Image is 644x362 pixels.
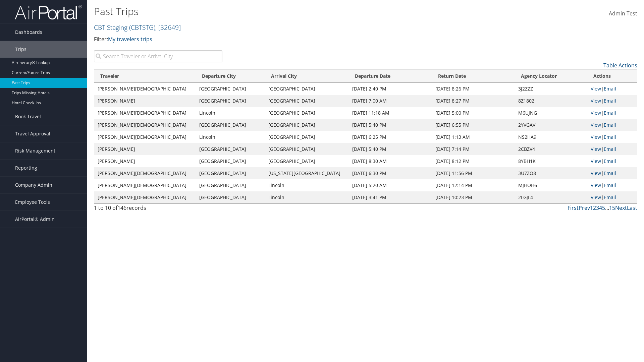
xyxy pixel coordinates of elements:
span: Book Travel [15,108,41,125]
td: [DATE] 11:56 PM [432,167,515,179]
a: First [568,204,579,212]
th: Arrival City: activate to sort column descending [265,70,349,83]
a: View [591,170,601,176]
td: Lincoln [265,191,349,203]
td: 3U7ZO8 [515,167,588,179]
td: [GEOGRAPHIC_DATA] [265,155,349,167]
th: Actions [587,70,637,83]
span: … [605,204,609,212]
td: [DATE] 5:40 PM [349,143,432,155]
a: Email [604,194,616,200]
span: 146 [117,204,126,212]
td: [GEOGRAPHIC_DATA] [265,107,349,119]
td: [PERSON_NAME][DEMOGRAPHIC_DATA] [94,131,196,143]
div: 1 to 10 of records [94,204,222,215]
td: [DATE] 8:27 PM [432,95,515,107]
td: 8YBH1K [515,155,588,167]
a: View [591,194,601,200]
td: [PERSON_NAME][DEMOGRAPHIC_DATA] [94,119,196,131]
td: [DATE] 7:00 AM [349,95,432,107]
td: | [587,191,637,203]
a: Email [604,158,616,164]
a: Email [604,182,616,188]
a: View [591,134,601,140]
a: 4 [599,204,602,212]
td: | [587,119,637,131]
td: | [587,131,637,143]
td: [DATE] 5:20 AM [349,179,432,191]
td: [GEOGRAPHIC_DATA] [196,83,265,95]
td: Lincoln [265,179,349,191]
td: [GEOGRAPHIC_DATA] [196,191,265,203]
td: [PERSON_NAME][DEMOGRAPHIC_DATA] [94,179,196,191]
td: [GEOGRAPHIC_DATA] [265,95,349,107]
td: [DATE] 7:14 PM [432,143,515,155]
td: [PERSON_NAME] [94,143,196,155]
span: AirPortal® Admin [15,211,55,228]
span: Admin Test [609,10,637,17]
a: Email [604,98,616,104]
td: [DATE] 3:41 PM [349,191,432,203]
a: 1 [590,204,593,212]
td: M6UJNG [515,107,588,119]
td: [DATE] 8:30 AM [349,155,432,167]
span: , [ 32649 ] [155,23,181,32]
span: Travel Approval [15,125,50,142]
td: | [587,83,637,95]
a: Email [604,146,616,152]
td: 2LGJL4 [515,191,588,203]
a: Next [615,204,627,212]
td: | [587,143,637,155]
td: | [587,155,637,167]
td: [PERSON_NAME] [94,95,196,107]
span: Trips [15,41,26,58]
td: [PERSON_NAME][DEMOGRAPHIC_DATA] [94,191,196,203]
a: Prev [579,204,590,212]
td: [GEOGRAPHIC_DATA] [265,143,349,155]
td: [DATE] 12:14 PM [432,179,515,191]
a: 3 [596,204,599,212]
td: [GEOGRAPHIC_DATA] [265,83,349,95]
td: [DATE] 2:40 PM [349,83,432,95]
a: Email [604,170,616,176]
a: CBT Staging [94,23,181,32]
td: [GEOGRAPHIC_DATA] [196,119,265,131]
td: | [587,107,637,119]
a: Table Actions [603,62,637,69]
td: Lincoln [196,131,265,143]
th: Departure Date: activate to sort column ascending [349,70,432,83]
td: [PERSON_NAME][DEMOGRAPHIC_DATA] [94,167,196,179]
td: [GEOGRAPHIC_DATA] [196,167,265,179]
td: MJHOH6 [515,179,588,191]
h1: Past Trips [94,4,456,18]
a: My travelers trips [108,36,152,43]
td: [DATE] 5:00 PM [432,107,515,119]
td: [GEOGRAPHIC_DATA] [265,119,349,131]
a: View [591,110,601,116]
td: Lincoln [196,107,265,119]
td: [GEOGRAPHIC_DATA] [196,95,265,107]
td: [GEOGRAPHIC_DATA] [196,179,265,191]
a: View [591,146,601,152]
th: Agency Locator: activate to sort column ascending [515,70,588,83]
a: Email [604,110,616,116]
a: Last [627,204,637,212]
span: Dashboards [15,24,42,41]
a: View [591,182,601,188]
a: Admin Test [609,3,637,24]
a: 15 [609,204,615,212]
td: [US_STATE][GEOGRAPHIC_DATA] [265,167,349,179]
td: [GEOGRAPHIC_DATA] [265,131,349,143]
td: [DATE] 6:55 PM [432,119,515,131]
td: | [587,179,637,191]
td: [PERSON_NAME] [94,155,196,167]
td: [PERSON_NAME][DEMOGRAPHIC_DATA] [94,107,196,119]
td: [DATE] 11:18 AM [349,107,432,119]
td: 2YVGAV [515,119,588,131]
span: Company Admin [15,177,52,193]
td: [PERSON_NAME][DEMOGRAPHIC_DATA] [94,83,196,95]
td: [DATE] 6:30 PM [349,167,432,179]
a: 5 [602,204,605,212]
td: [DATE] 5:40 PM [349,119,432,131]
td: [GEOGRAPHIC_DATA] [196,143,265,155]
